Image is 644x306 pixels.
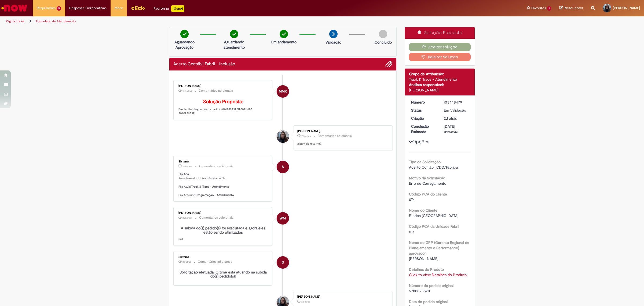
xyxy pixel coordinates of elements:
p: Aguardando Aprovação [171,39,197,50]
time: 27/08/2025 13:32:30 [182,165,192,168]
a: Página inicial [6,19,24,23]
dt: Conclusão Estimada [407,124,440,134]
div: Analista responsável: [409,82,471,87]
a: Formulário de Atendimento [36,19,76,23]
b: Número do pedido original [409,283,453,288]
b: Código PCA do cliente [409,192,447,197]
div: Padroniza [153,5,184,12]
div: [DATE] 09:58:46 [444,124,469,134]
span: Fábrica [GEOGRAPHIC_DATA] [409,213,459,218]
div: [PERSON_NAME] [409,87,471,93]
time: 26/08/2025 13:58:40 [444,116,457,121]
small: Comentários adicionais [199,164,233,169]
button: Adicionar anexos [385,61,392,68]
img: img-circle-grey.png [379,30,387,38]
small: Comentários adicionais [198,259,232,264]
b: A subida do(s) pedido(s) foi executada e agora eles estão sendo otimizados [181,226,266,234]
b: Detalhes do Produto [409,267,444,272]
time: 26/08/2025 13:58:37 [301,300,310,303]
a: Rascunhos [559,6,583,11]
dt: Criação [407,116,440,121]
b: Solução Proposta: [203,99,243,105]
img: check-circle-green.png [280,30,288,38]
span: 5 [57,6,61,11]
p: Concluído [375,40,392,45]
time: 27/08/2025 17:18:31 [301,134,311,138]
p: +GenAi [171,5,184,12]
p: Olá, , Seu chamado foi transferido de fila. Fila Atual: Fila Anterior: [178,172,268,197]
b: Programação - Atendimento [196,193,234,197]
p: algum de retorno? [297,142,387,146]
span: WM [280,212,286,225]
span: 2d atrás [301,300,310,303]
button: Aceitar solução [409,43,471,51]
div: [PERSON_NAME] [178,211,268,215]
dt: Status [407,108,440,113]
span: 23h atrás [182,165,192,168]
b: Data do pedido original [409,299,448,304]
img: check-circle-green.png [180,30,189,38]
span: MMR [279,85,287,98]
span: 5700895570 [409,289,430,293]
div: Sistema [178,160,268,163]
time: 27/08/2025 18:22:53 [182,89,192,92]
time: 27/08/2025 13:32:27 [182,216,192,219]
small: Comentários adicionais [199,215,233,220]
div: 26/08/2025 13:58:40 [444,116,469,121]
span: 074 [409,197,415,202]
span: Despesas Corporativas [69,5,107,11]
span: Erro de Carregamento [409,181,446,186]
a: Click to view Detalhes do Produto [409,272,467,277]
span: Favoritos [531,5,546,11]
span: More [115,5,123,11]
div: R13448479 [444,99,469,105]
dt: Número [407,99,440,105]
ul: Trilhas de página [4,16,425,26]
span: 18h atrás [182,89,192,92]
img: check-circle-green.png [230,30,238,38]
div: Wendel Mantovani [277,212,289,225]
p: null [178,226,268,241]
span: [PERSON_NAME] [613,6,640,10]
small: Comentários adicionais [199,88,233,93]
b: Tipo da Solicitação [409,159,441,164]
div: Sistema [178,255,268,259]
img: arrow-next.png [329,30,338,38]
div: System [277,161,289,173]
span: 107 [409,229,414,234]
p: Aguardando atendimento [221,39,247,50]
button: Rejeitar Solução [409,53,471,61]
div: Solução Proposta [405,27,475,39]
b: Nome do Cliente [409,208,437,213]
span: 23h atrás [182,216,192,219]
div: Em Validação [444,108,469,113]
span: 1 [547,6,551,11]
b: Código PCA da Unidade Fabril [409,224,459,229]
div: [PERSON_NAME] [178,84,268,88]
div: System [277,256,289,269]
h2: Acerto Contábil Fabril - Inclusão Histórico de tíquete [173,62,235,67]
div: Grupo de Atribuição: [409,71,471,77]
p: Validação [325,40,341,45]
span: 2d atrás [182,260,191,264]
img: ServiceNow [1,3,28,13]
div: Track & Trace - Atendimento [409,77,471,82]
div: Ana Luisa Nogueira Duarte [277,130,289,143]
span: S [282,161,284,173]
div: Matheus Maia Rocha [277,85,289,98]
img: click_logo_yellow_360x200.png [131,4,145,12]
b: Nome do GPP (Gerente Regional de Planejamento e Performance) aprovador [409,240,469,256]
b: Solicitação efetuada. O time está atuando na subida do(s) pedido(s)! [180,270,268,279]
small: Comentários adicionais [317,134,352,138]
span: Acerto Contábil CDD/Fabrica [409,165,458,170]
div: [PERSON_NAME] [297,130,387,133]
p: Em andamento [271,39,297,45]
span: 19h atrás [301,134,311,138]
span: S [282,256,284,269]
b: Track & Trace - Atendimento [191,185,229,189]
span: [PERSON_NAME] [409,256,438,261]
b: Ana [184,172,189,176]
p: Boa Noite! Segue novos dados: 6101989432 5700911683 3040289337 [178,99,268,116]
span: 2d atrás [444,116,457,121]
time: 26/08/2025 13:58:49 [182,260,191,264]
